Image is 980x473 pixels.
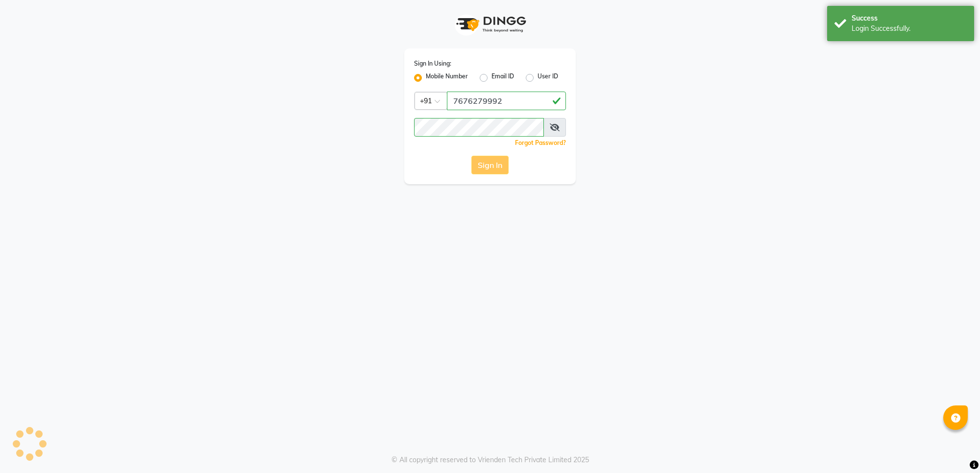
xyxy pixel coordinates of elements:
input: Username [414,118,544,137]
a: Forgot Password? [515,139,566,146]
label: Mobile Number [426,72,468,84]
label: User ID [538,72,558,84]
img: logo1.svg [451,10,529,39]
label: Email ID [491,72,514,84]
input: Username [447,92,566,110]
label: Sign In Using: [414,59,451,68]
iframe: chat widget [939,434,970,463]
div: Login Successfully. [852,24,967,34]
div: Success [852,13,967,24]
